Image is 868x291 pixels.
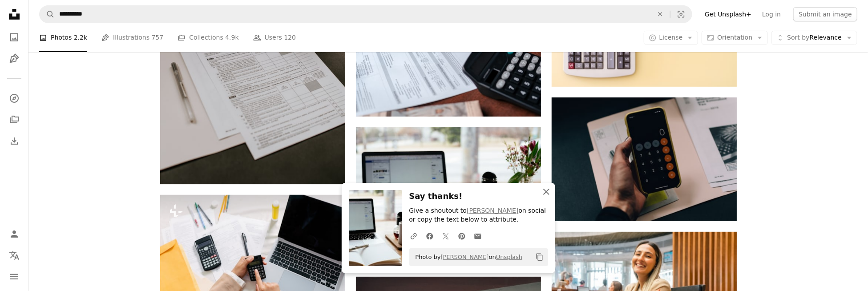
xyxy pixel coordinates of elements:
span: Relevance [787,33,842,42]
a: Collections [5,111,23,129]
img: black Android smartphone [552,97,737,221]
a: Log in [757,7,786,21]
a: Collections 4.9k [178,23,238,52]
button: Visual search [670,6,692,23]
button: License [644,30,698,44]
a: black Android smartphone [552,155,737,163]
a: Home — Unsplash [5,5,23,25]
a: [PERSON_NAME] [441,254,489,260]
button: Clear [650,6,670,23]
a: Share on Twitter [438,227,454,245]
button: Submit an image [793,7,857,21]
a: Download History [5,132,23,150]
span: Sort by [787,33,809,40]
button: Search Unsplash [40,6,55,23]
a: Explore [5,89,23,107]
button: Menu [5,268,23,286]
span: 120 [284,32,296,42]
a: Share over email [470,227,486,245]
p: Give a shoutout to on social or copy the text below to attribute. [409,206,548,224]
form: Find visuals sitewide [39,5,692,23]
button: Orientation [702,30,768,44]
span: 757 [152,32,164,42]
span: Photo by on [411,250,523,264]
a: Unsplash [496,254,522,260]
h3: Say thanks! [409,190,548,203]
a: Get Unsplash+ [699,7,757,21]
a: [PERSON_NAME] [467,207,518,214]
a: Illustrations 757 [101,23,163,52]
a: Users 120 [253,23,296,52]
img: MacBook Pro near white open book [356,127,541,266]
a: Log in / Sign up [5,225,23,243]
button: Language [5,247,23,264]
span: Orientation [717,33,752,40]
span: 4.9k [225,32,238,42]
a: Share on Pinterest [454,227,470,245]
a: a person using a calculator next to a laptop [160,252,345,260]
button: Sort byRelevance [771,30,857,44]
a: Share on Facebook [422,227,438,245]
button: Copy to clipboard [532,250,547,265]
span: License [659,33,683,40]
a: Illustrations [5,50,23,68]
a: Photos [5,28,23,46]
